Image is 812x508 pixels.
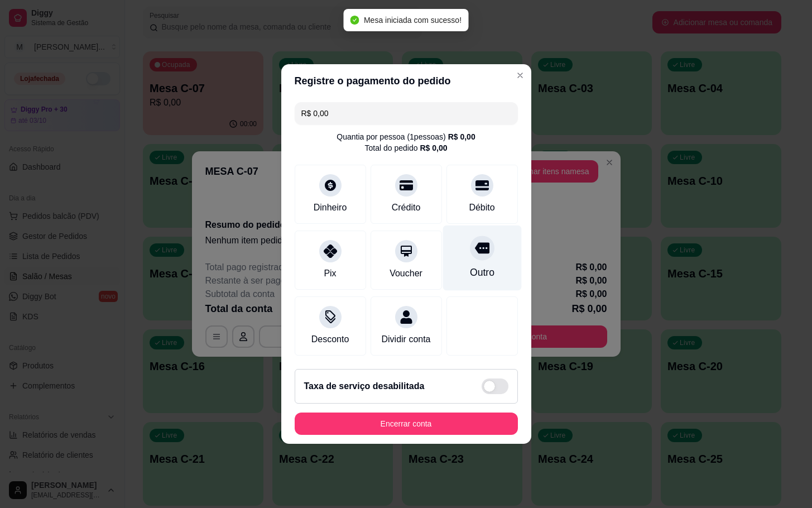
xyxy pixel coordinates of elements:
[301,102,511,124] input: Ex.: hambúrguer de cordeiro
[511,66,529,84] button: Close
[364,142,447,154] div: Total do pedido
[420,142,447,154] div: R$ 0,00
[469,201,494,214] div: Débito
[295,413,518,435] button: Encerrar conta
[314,201,347,214] div: Dinheiro
[304,380,425,393] h2: Taxa de serviço desabilitada
[281,64,531,98] header: Registre o pagamento do pedido
[311,333,349,346] div: Desconto
[337,131,475,142] div: Quantia por pessoa ( 1 pessoas)
[390,267,422,280] div: Voucher
[364,16,462,25] span: Mesa iniciada com sucesso!
[381,333,430,346] div: Dividir conta
[448,131,475,142] div: R$ 0,00
[392,201,421,214] div: Crédito
[324,267,336,280] div: Pix
[469,265,494,280] div: Outro
[350,16,359,25] span: check-circle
